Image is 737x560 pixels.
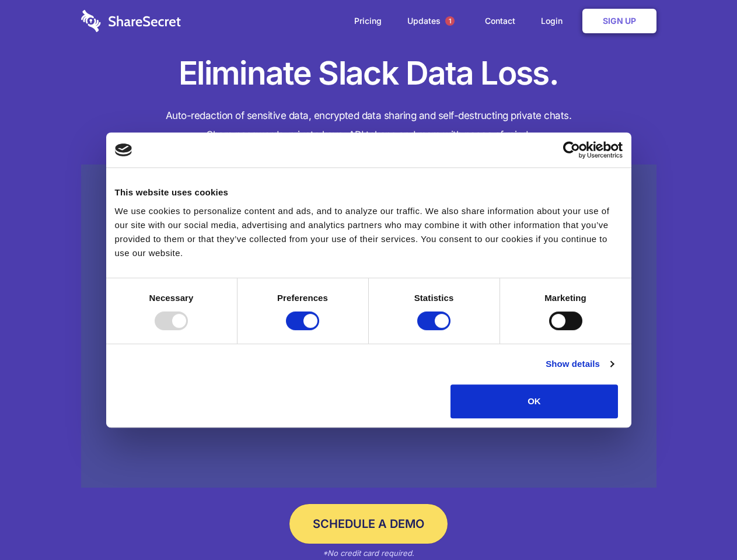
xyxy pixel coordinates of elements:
a: Usercentrics Cookiebot - opens in a new window [521,141,623,159]
h1: Eliminate Slack Data Loss. [81,52,656,94]
a: Schedule a Demo [289,504,448,544]
strong: Necessary [149,293,194,303]
div: We use cookies to personalize content and ads, and to analyze our traffic. We also share informat... [115,204,623,260]
strong: Preferences [277,293,328,303]
a: Sign Up [582,9,656,33]
a: Show details [546,357,613,371]
strong: Statistics [414,293,454,303]
img: logo [115,143,132,156]
div: This website uses cookies [115,185,623,199]
img: logo-wordmark-white-trans-d4663122ce5f474addd5e946df7df03e33cb6a1c49d2221995e7729f52c070b2.svg [81,10,181,32]
h4: Auto-redaction of sensitive data, encrypted data sharing and self-destructing private chats. Shar... [81,106,656,145]
strong: Marketing [544,293,586,303]
span: 1 [445,16,455,26]
a: Pricing [343,3,393,39]
a: Wistia video thumbnail [81,164,656,488]
a: Login [529,3,580,39]
em: *No credit card required. [323,548,414,558]
a: Contact [473,3,527,39]
button: OK [450,384,618,418]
